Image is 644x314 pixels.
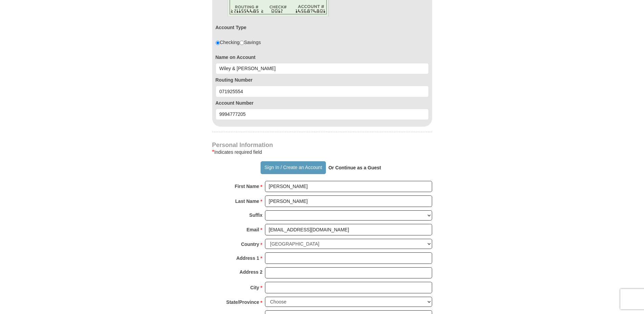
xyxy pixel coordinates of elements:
strong: City [250,283,259,292]
label: Name on Account [216,54,429,61]
strong: Last Name [235,196,259,206]
strong: State/Province [226,297,259,307]
strong: Or Continue as a Guest [328,165,381,170]
strong: Country [241,239,259,249]
strong: First Name [235,182,259,191]
label: Routing Number [216,77,429,83]
strong: Email [247,225,259,234]
button: Sign In / Create an Account [261,161,326,174]
div: Indicates required field [212,148,432,156]
label: Account Type [216,24,247,31]
strong: Address 2 [240,267,263,277]
h4: Personal Information [212,142,432,148]
strong: Address 1 [236,253,259,263]
strong: Suffix [249,210,263,220]
label: Account Number [216,100,429,106]
div: Checking Savings [216,39,261,46]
